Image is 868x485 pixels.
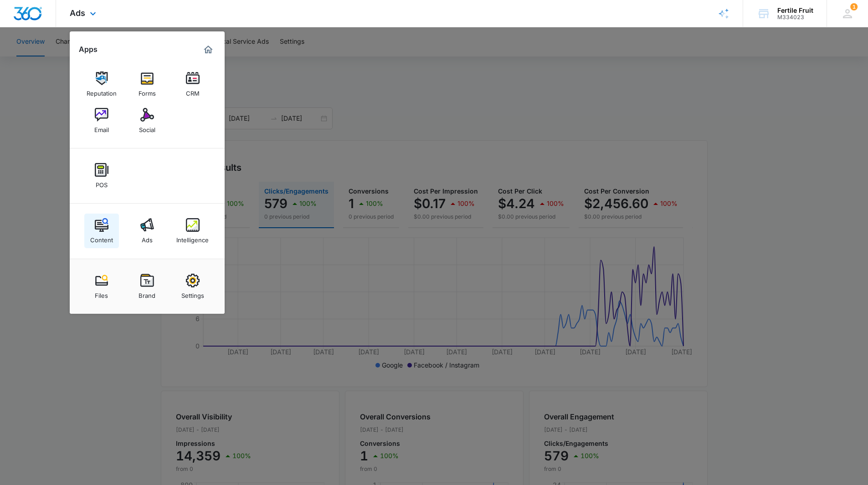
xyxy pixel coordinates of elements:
[850,3,858,10] span: 1
[175,214,210,248] a: Intelligence
[84,214,119,248] a: Content
[201,42,216,57] a: Marketing 360® Dashboard
[95,287,108,299] div: Files
[84,269,119,304] a: Files
[84,158,119,193] a: POS
[175,269,210,304] a: Settings
[142,232,153,244] div: Ads
[96,177,108,189] div: POS
[777,7,813,14] div: account name
[90,232,113,244] div: Content
[176,232,209,244] div: Intelligence
[139,287,155,299] div: Brand
[84,67,119,102] a: Reputation
[181,287,204,299] div: Settings
[186,85,200,97] div: CRM
[70,8,85,18] span: Ads
[87,85,117,97] div: Reputation
[139,85,156,97] div: Forms
[130,67,164,102] a: Forms
[94,122,109,133] div: Email
[175,67,210,102] a: CRM
[777,14,813,20] div: account id
[79,45,98,54] h2: Apps
[84,103,119,138] a: Email
[130,214,164,248] a: Ads
[130,103,164,138] a: Social
[130,269,164,304] a: Brand
[139,122,155,133] div: Social
[850,3,858,10] div: notifications count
